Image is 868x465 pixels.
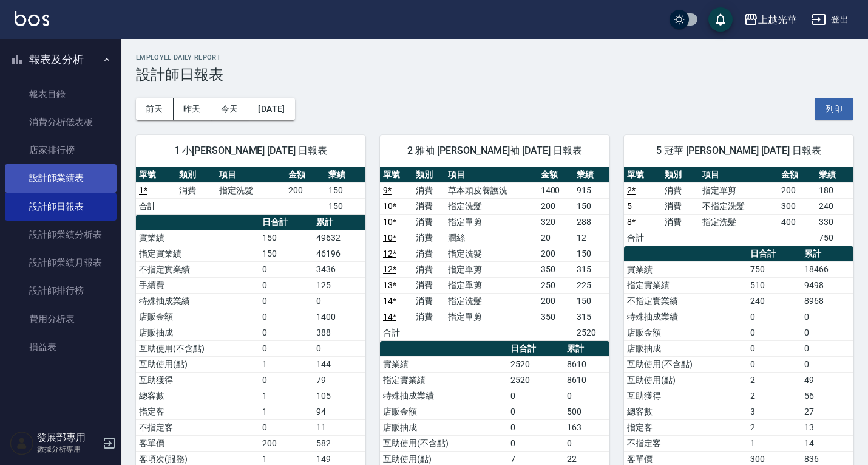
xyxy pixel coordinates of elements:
[313,261,365,277] td: 3436
[445,182,537,198] td: 草本頭皮養護洗
[176,167,216,183] th: 類別
[313,435,365,451] td: 582
[136,340,259,356] td: 互助使用(不含點)
[259,230,313,246] td: 150
[5,136,117,164] a: 店家排行榜
[564,419,609,435] td: 163
[574,277,609,293] td: 225
[816,214,853,230] td: 330
[778,198,816,214] td: 300
[151,145,351,157] span: 1 小[PERSON_NAME] [DATE] 日報表
[259,293,313,309] td: 0
[176,182,216,198] td: 消費
[285,182,325,198] td: 200
[739,7,802,32] button: 上越光華
[5,193,117,221] a: 設計師日報表
[564,341,609,357] th: 累計
[816,167,853,183] th: 業績
[259,356,313,372] td: 1
[538,309,574,325] td: 350
[627,201,632,211] a: 5
[445,230,537,246] td: 潤絲
[413,293,446,309] td: 消費
[574,198,609,214] td: 150
[801,388,853,404] td: 56
[136,230,259,246] td: 實業績
[136,419,259,435] td: 不指定客
[624,435,747,451] td: 不指定客
[538,261,574,277] td: 350
[174,98,211,120] button: 昨天
[313,340,365,356] td: 0
[758,12,797,27] div: 上越光華
[624,167,853,246] table: a dense table
[259,215,313,230] th: 日合計
[136,435,259,451] td: 客單價
[624,388,747,404] td: 互助獲得
[747,419,801,435] td: 2
[708,7,733,32] button: save
[574,167,609,183] th: 業績
[747,309,801,325] td: 0
[801,340,853,356] td: 0
[747,388,801,404] td: 2
[136,404,259,419] td: 指定客
[380,167,413,183] th: 單號
[136,246,259,261] td: 指定實業績
[313,215,365,230] th: 累計
[538,182,574,198] td: 1400
[801,309,853,325] td: 0
[801,404,853,419] td: 27
[445,246,537,261] td: 指定洗髮
[136,356,259,372] td: 互助使用(點)
[507,404,564,419] td: 0
[445,309,537,325] td: 指定單剪
[136,167,365,215] table: a dense table
[37,432,99,444] h5: 發展部專用
[445,198,537,214] td: 指定洗髮
[564,356,609,372] td: 8610
[136,261,259,277] td: 不指定實業績
[747,435,801,451] td: 1
[313,404,365,419] td: 94
[380,372,507,388] td: 指定實業績
[10,431,34,455] img: Person
[313,388,365,404] td: 105
[801,356,853,372] td: 0
[211,98,249,120] button: 今天
[216,182,285,198] td: 指定洗髮
[778,182,816,198] td: 200
[624,293,747,309] td: 不指定實業績
[747,246,801,262] th: 日合計
[5,44,117,75] button: 報表及分析
[325,182,365,198] td: 150
[747,404,801,419] td: 3
[574,261,609,277] td: 315
[564,404,609,419] td: 500
[445,261,537,277] td: 指定單剪
[413,309,446,325] td: 消費
[662,167,699,183] th: 類別
[699,182,778,198] td: 指定單剪
[136,388,259,404] td: 總客數
[413,182,446,198] td: 消費
[259,404,313,419] td: 1
[313,277,365,293] td: 125
[313,356,365,372] td: 144
[136,53,853,61] h2: Employee Daily Report
[538,198,574,214] td: 200
[136,167,176,183] th: 單號
[325,198,365,214] td: 150
[313,372,365,388] td: 79
[5,305,117,333] a: 費用分析表
[259,277,313,293] td: 0
[37,444,99,455] p: 數據分析專用
[507,341,564,357] th: 日合計
[801,419,853,435] td: 13
[574,182,609,198] td: 915
[395,145,595,157] span: 2 雅袖 [PERSON_NAME]袖 [DATE] 日報表
[5,277,117,305] a: 設計師排行榜
[564,372,609,388] td: 8610
[259,419,313,435] td: 0
[259,372,313,388] td: 0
